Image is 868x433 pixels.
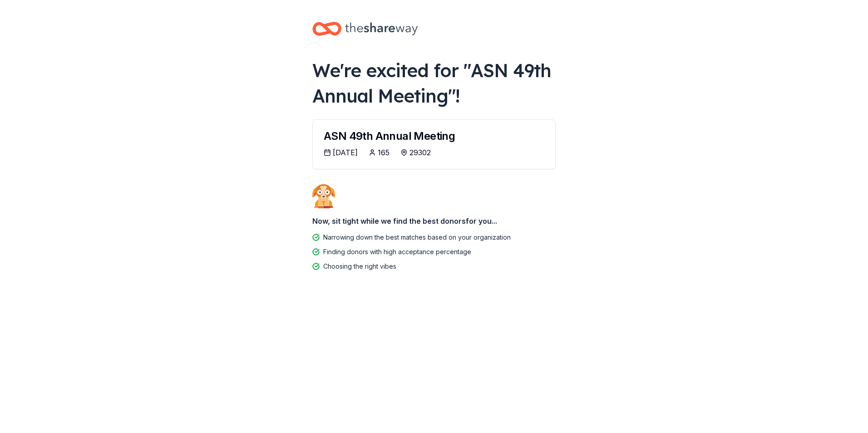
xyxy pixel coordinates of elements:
div: Choosing the right vibes [323,261,396,272]
div: ASN 49th Annual Meeting [324,131,544,142]
img: Dog waiting patiently [312,184,335,208]
div: Now, sit tight while we find the best donors for you... [312,212,556,230]
div: 29302 [409,147,431,158]
div: Finding donors with high acceptance percentage [323,246,471,257]
div: 165 [378,147,390,158]
div: We're excited for " ASN 49th Annual Meeting "! [312,58,556,108]
div: [DATE] [333,147,358,158]
div: Narrowing down the best matches based on your organization [323,232,511,243]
